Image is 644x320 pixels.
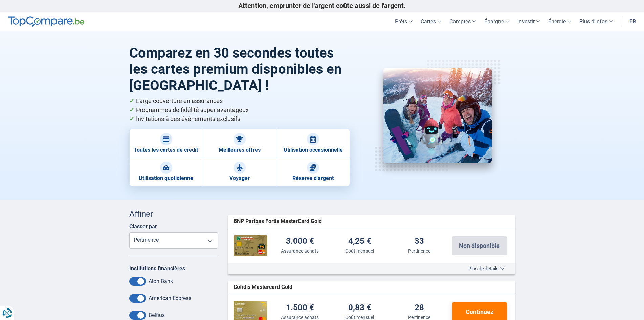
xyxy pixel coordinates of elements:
div: Coût mensuel [345,248,374,254]
label: Classer par [129,223,157,230]
a: Cartes [417,12,445,31]
div: Affiner [129,208,218,220]
a: Épargne [480,12,513,31]
a: Meilleures offres Meilleures offres [203,129,276,157]
label: Aion Bank [149,278,173,284]
span: Cofidis Mastercard Gold [234,283,292,291]
img: Utilisation quotidienne [163,164,170,171]
a: Énergie [544,12,575,31]
a: Plus d'infos [575,12,617,31]
button: Plus de détails [463,266,510,271]
span: Non disponible [459,243,500,249]
img: Voyager [236,164,243,171]
img: TopCompare [8,16,84,27]
li: Large couverture en assurances [129,97,350,106]
img: Toutes les cartes de crédit [163,136,170,143]
img: Meilleures offres [236,136,243,143]
img: Réserve d'argent [310,164,316,171]
a: Voyager Voyager [203,157,276,186]
div: 4,25 € [348,237,371,246]
a: fr [625,12,640,31]
a: Prêts [391,12,417,31]
img: Utilisation occasionnelle [310,136,316,143]
p: Attention, emprunter de l'argent coûte aussi de l'argent. [129,2,515,10]
a: Comptes [445,12,480,31]
label: Institutions financières [129,265,185,272]
a: Réserve d'argent Réserve d'argent [276,157,350,186]
span: Continuez [466,309,493,315]
div: 0,83 € [348,303,371,313]
div: Pertinence [408,248,430,254]
span: Plus de détails [468,266,505,271]
div: Assurance achats [281,248,319,254]
button: Non disponible [452,236,507,255]
a: Utilisation occasionnelle Utilisation occasionnelle [276,129,350,157]
li: Invitations à des événements exclusifs [129,114,350,124]
img: Cartes Premium [383,68,492,163]
li: Programmes de fidélité super avantageux [129,106,350,115]
label: American Express [149,295,191,301]
a: Toutes les cartes de crédit Toutes les cartes de crédit [129,129,203,157]
label: Belfius [149,312,165,318]
img: BNP Paribas Fortis [234,235,267,256]
h1: Comparez en 30 secondes toutes les cartes premium disponibles en [GEOGRAPHIC_DATA] ! [129,45,350,94]
div: 33 [415,237,424,246]
div: 28 [415,303,424,313]
div: 1.500 € [286,303,314,313]
span: BNP Paribas Fortis MasterCard Gold [234,218,322,226]
div: 3.000 € [286,237,314,246]
a: Investir [513,12,544,31]
a: Utilisation quotidienne Utilisation quotidienne [129,157,203,186]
